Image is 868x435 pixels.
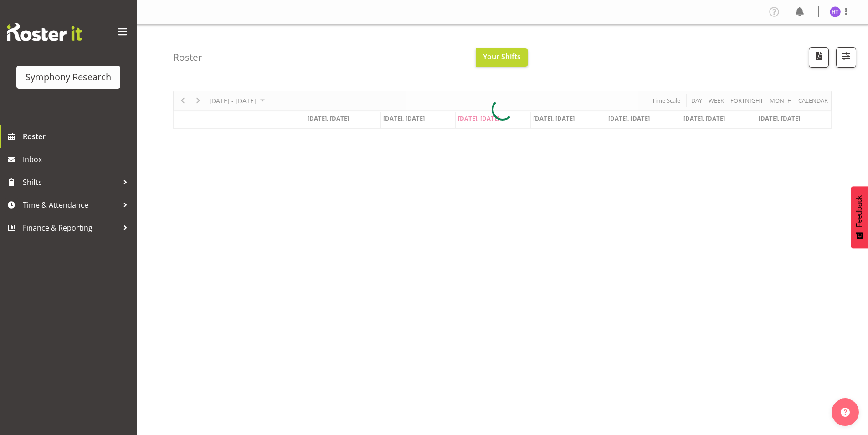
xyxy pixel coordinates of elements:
[23,152,132,166] span: Inbox
[851,186,868,248] button: Feedback - Show survey
[836,47,856,68] button: Filter Shifts
[855,195,863,227] span: Feedback
[26,70,111,84] div: Symphony Research
[841,408,850,417] img: help-xxl-2.png
[23,198,118,212] span: Time & Attendance
[7,23,82,41] img: Rosterit website logo
[483,52,521,62] span: Your Shifts
[476,48,528,67] button: Your Shifts
[830,6,841,17] img: hal-thomas1264.jpg
[173,52,202,63] h4: Roster
[23,175,118,189] span: Shifts
[23,221,118,235] span: Finance & Reporting
[809,47,829,68] button: Download a PDF of the roster according to the set date range.
[23,130,132,143] span: Roster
